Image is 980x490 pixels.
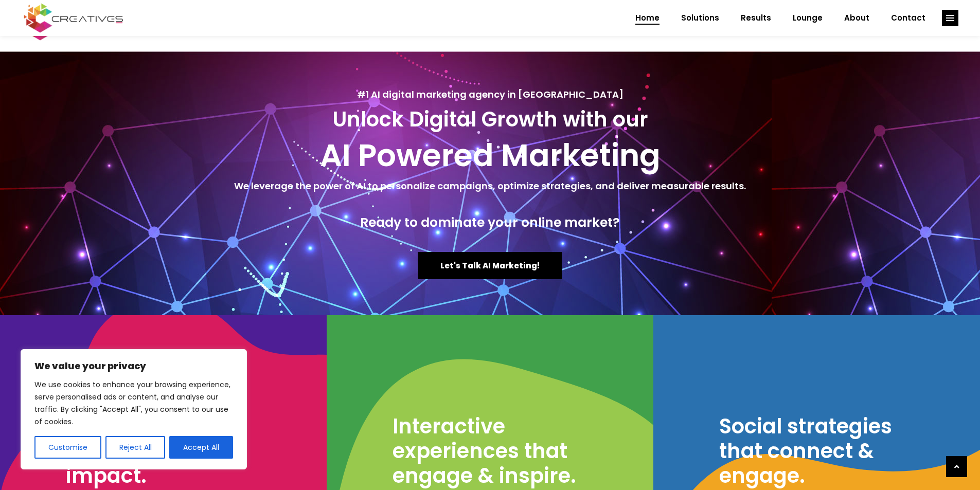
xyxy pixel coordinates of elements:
h2: AI Powered Marketing [10,137,970,174]
span: Results [741,5,771,31]
a: Solutions [670,5,730,31]
h3: Social strategies that connect & engage. [719,414,923,488]
h3: Big brand stories told differently to impact. [66,414,275,488]
h4: Ready to dominate your online market? [10,215,970,230]
button: Accept All [169,436,233,459]
button: Reject All [105,436,166,459]
a: Lounge [782,5,833,31]
span: Let's Talk AI Marketing! [440,260,540,271]
h5: #1 AI digital marketing agency in [GEOGRAPHIC_DATA] [10,87,970,102]
span: Contact [891,5,925,31]
span: Solutions [681,5,719,31]
img: Creatives [22,2,126,34]
a: Results [730,5,782,31]
button: Customise [34,436,101,459]
a: link [946,456,967,477]
a: Let's Talk AI Marketing! [418,252,562,279]
div: We value your privacy [21,349,247,469]
span: Lounge [793,5,823,31]
p: We use cookies to enhance your browsing experience, serve personalised ads or content, and analys... [34,378,233,428]
h3: Unlock Digital Growth with our [10,107,970,132]
a: About [833,5,880,31]
span: Home [635,5,660,31]
h5: We leverage the power of AI to personalize campaigns, optimize strategies, and deliver measurable... [10,179,970,193]
a: Contact [880,5,936,31]
h3: Interactive experiences that engage & inspire. [393,414,597,488]
a: link [942,10,958,26]
a: Home [625,5,670,31]
span: About [844,5,869,31]
p: We value your privacy [34,360,233,372]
